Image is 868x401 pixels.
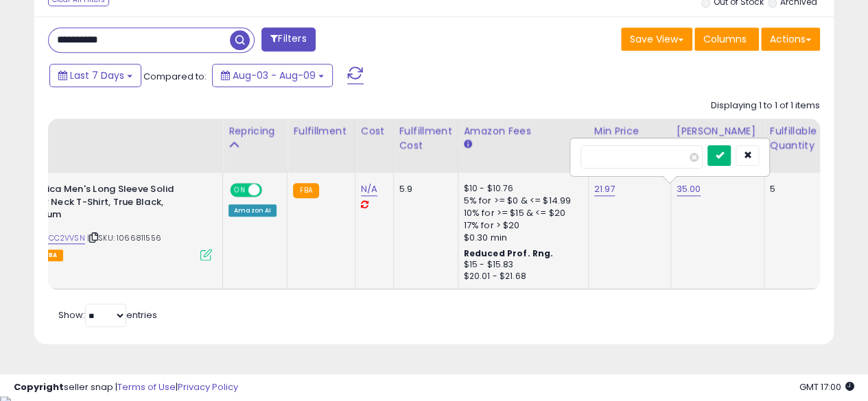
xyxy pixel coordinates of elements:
[361,182,377,196] a: N/A
[40,250,63,261] span: FBA
[677,124,758,138] div: [PERSON_NAME]
[464,195,578,207] div: 5% for >= $0 & <= $14.99
[117,380,176,393] a: Terms of Use
[293,183,318,198] small: FBA
[464,207,578,219] div: 10% for >= $15 & <= $20
[464,183,578,195] div: $10 - $10.76
[770,124,817,153] div: Fulfillable Quantity
[143,70,207,83] span: Compared to:
[464,247,554,259] b: Reduced Prof. Rng.
[799,380,854,393] span: 2025-08-17 17:00 GMT
[70,69,124,82] span: Last 7 Days
[399,183,447,195] div: 5.9
[231,184,248,196] span: ON
[212,64,333,87] button: Aug-03 - Aug-09
[464,219,578,232] div: 17% for > $20
[178,380,238,393] a: Privacy Policy
[3,124,217,138] div: Title
[761,27,820,51] button: Actions
[24,183,191,225] b: Nautica Men's Long Sleeve Solid Crew Neck T-Shirt, True Black, Medium
[228,204,277,217] div: Amazon AI
[464,138,472,151] small: Amazon Fees.
[14,381,238,394] div: seller snap | |
[34,232,85,244] a: B07CC2VVSN
[464,271,578,282] div: $20.01 - $21.68
[260,184,282,196] span: OFF
[49,64,141,87] button: Last 7 Days
[464,232,578,244] div: $0.30 min
[261,27,315,51] button: Filters
[228,124,281,138] div: Repricing
[594,182,615,196] a: 21.97
[58,308,157,321] span: Show: entries
[464,259,578,271] div: $15 - $15.83
[711,99,820,112] div: Displaying 1 to 1 of 1 items
[677,182,701,196] a: 35.00
[770,183,812,195] div: 5
[233,69,316,82] span: Aug-03 - Aug-09
[293,124,349,138] div: Fulfillment
[87,232,161,243] span: | SKU: 1066811556
[621,27,692,51] button: Save View
[14,380,64,393] strong: Copyright
[694,27,759,51] button: Columns
[399,124,452,153] div: Fulfillment Cost
[594,124,665,138] div: Min Price
[464,124,583,138] div: Amazon Fees
[703,32,747,46] span: Columns
[361,124,388,138] div: Cost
